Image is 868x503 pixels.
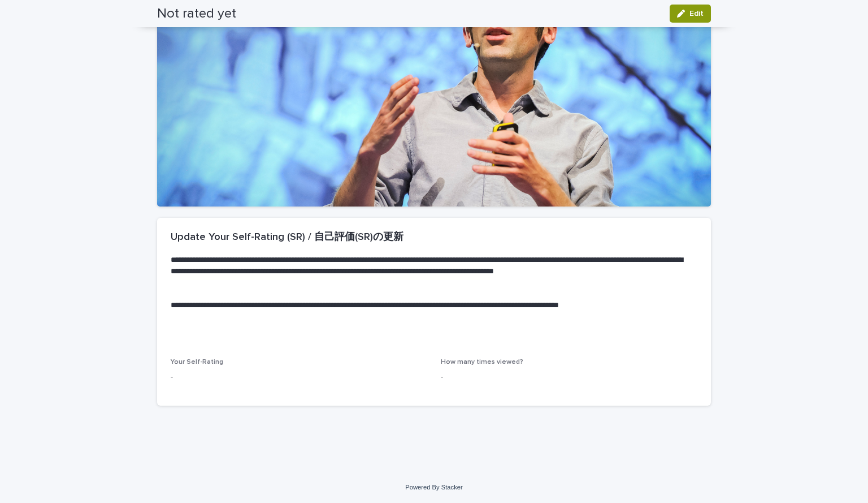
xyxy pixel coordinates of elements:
[441,359,523,366] span: How many times viewed?
[405,484,462,491] a: Powered By Stacker
[171,359,223,366] span: Your Self-Rating
[670,5,711,23] button: Edit
[171,371,427,383] p: -
[171,231,403,244] h2: Update Your Self-Rating (SR) / 自己評価(SR)の更新
[441,371,697,383] p: -
[157,6,236,22] h2: Not rated yet
[689,10,704,18] span: Edit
